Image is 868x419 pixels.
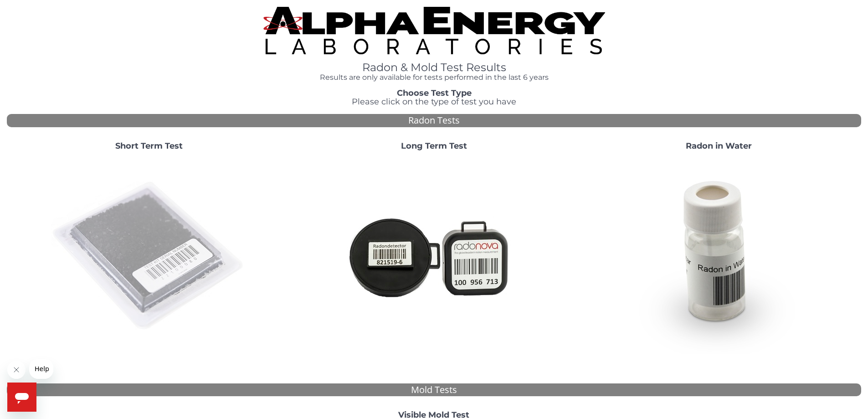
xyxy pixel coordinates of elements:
img: RadoninWater.jpg [621,158,817,354]
iframe: Button to launch messaging window [7,383,36,412]
img: TightCrop.jpg [263,7,605,54]
h1: Radon & Mold Test Results [263,62,605,73]
div: Radon Tests [7,114,861,127]
strong: Radon in Water [686,141,752,151]
iframe: Close message [7,361,26,379]
strong: Long Term Test [401,141,467,151]
iframe: Message from company [29,359,53,379]
img: Radtrak2vsRadtrak3.jpg [336,158,532,354]
img: ShortTerm.jpg [51,158,247,354]
h4: Results are only available for tests performed in the last 6 years [263,73,605,82]
div: Mold Tests [7,383,861,397]
strong: Choose Test Type [397,88,472,98]
span: Please click on the type of test you have [352,97,516,107]
strong: Short Term Test [115,141,183,151]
